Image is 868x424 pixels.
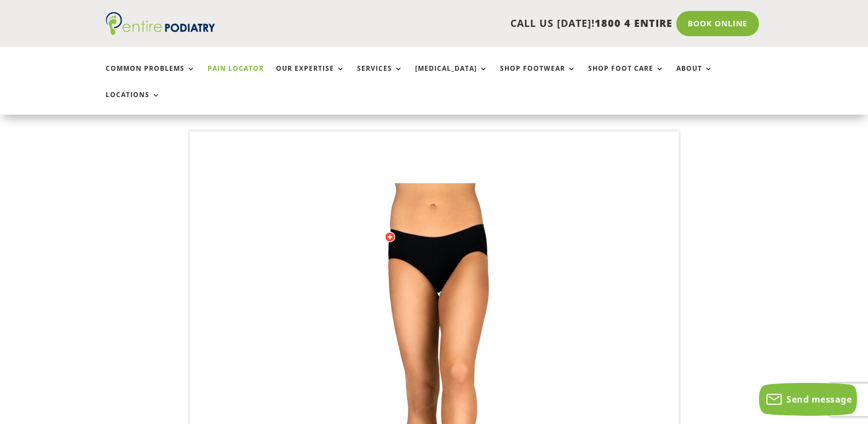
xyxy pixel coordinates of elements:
[415,65,488,88] a: [MEDICAL_DATA]
[357,65,403,88] a: Services
[759,383,857,416] button: Send message
[257,16,672,31] p: CALL US [DATE]!
[106,26,215,37] a: Entire Podiatry
[786,393,852,405] span: Send message
[500,65,576,88] a: Shop Footwear
[106,65,196,88] a: Common Problems
[676,11,759,36] a: Book Online
[588,65,664,88] a: Shop Foot Care
[106,91,160,115] a: Locations
[208,65,264,88] a: Pain Locator
[276,65,345,88] a: Our Expertise
[595,16,672,30] span: 1800 4 ENTIRE
[676,65,713,88] a: About
[106,12,215,35] img: logo (1)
